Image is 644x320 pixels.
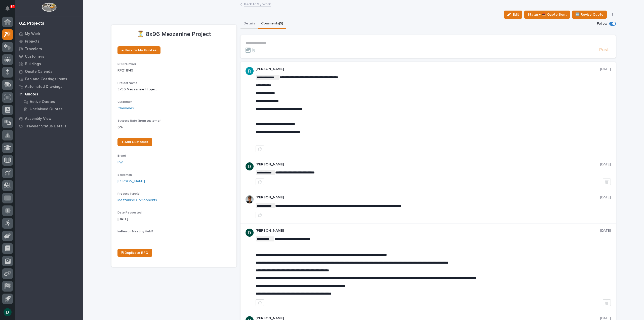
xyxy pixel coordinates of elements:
a: Customers [15,53,83,60]
a: ⎘ Duplicate RFQ [117,249,152,257]
p: [PERSON_NAME] [256,162,600,167]
a: Quotes [15,90,83,98]
a: PWI [117,160,123,165]
img: AOh14Gjx62Rlbesu-yIIyH4c_jqdfkUZL5_Os84z4H1p=s96-c [246,195,254,203]
span: RFQ Number [117,63,136,66]
p: [PERSON_NAME] [256,195,600,200]
button: like this post [256,299,264,306]
p: Onsite Calendar [25,69,54,74]
p: Active Quotes [30,100,55,104]
p: 0 % [117,125,230,130]
a: Projects [15,38,83,45]
span: Status→ 📤 Quote Sent [528,12,567,18]
p: [DATE] [600,162,611,167]
span: Salesman [117,173,132,176]
a: Onsite Calendar [15,68,83,75]
div: 02. Projects [19,21,44,26]
p: Travelers [25,47,42,51]
p: Follow [597,22,607,26]
img: ACg8ocJgdhFn4UJomsYM_ouCmoNuTXbjHW0N3LU2ED0DpQ4pt1V6hA=s96-c [246,229,254,237]
p: [DATE] [600,195,611,200]
p: Unclaimed Quotes [30,107,63,112]
button: like this post [256,179,264,185]
p: ⏳ 8x96 Mezzanine Project [117,31,230,38]
a: Chemelex [117,106,134,111]
span: + Add Customer [122,140,148,144]
span: Success Rate (from customer) [117,119,162,122]
img: ACg8ocLIQ8uTLu8xwXPI_zF_j4cWilWA_If5Zu0E3tOGGkFk=s96-c [246,67,254,75]
span: Edit [513,12,519,17]
a: Unclaimed Quotes [19,105,83,113]
span: 🆕 Revise Quote [575,12,603,18]
p: [PERSON_NAME] [256,67,600,71]
span: ⎘ Duplicate RFQ [122,251,148,255]
button: users-avatar [2,307,13,317]
p: [DATE] [117,217,230,222]
p: 8x96 Mezzanine Project [117,87,230,92]
a: Automated Drawings [15,83,83,90]
span: ← Back to My Quotes [122,49,156,52]
p: - [117,235,230,241]
span: Product Type(s) [117,192,140,195]
p: Assembly View [25,117,51,121]
p: RFQ11849 [117,68,230,73]
button: Post [597,47,611,53]
a: ← Back to My Quotes [117,46,160,54]
button: Delete post [603,299,611,306]
button: Edit [504,11,522,19]
a: My Work [15,30,83,38]
span: Project Name [117,82,138,85]
a: [PERSON_NAME] [117,179,145,184]
a: Assembly View [15,115,83,122]
a: Mezzanine Components [117,198,157,203]
img: Workspace Logo [42,3,56,12]
div: Notifications84 [6,6,13,14]
p: My Work [25,32,40,36]
button: 🆕 Revise Quote [572,11,607,19]
button: Details [240,19,258,29]
button: Comments (5) [258,19,286,29]
p: [DATE] [600,67,611,71]
a: Buildings [15,60,83,68]
a: + Add Customer [117,138,152,146]
p: Buildings [25,62,41,66]
a: Back toMy Work [244,1,271,7]
p: Quotes [25,92,38,97]
button: Delete post [603,179,611,185]
p: Automated Drawings [25,85,62,89]
span: In-Person Meeting Held? [117,230,153,233]
p: 84 [11,5,14,8]
a: Active Quotes [19,98,83,105]
p: Traveler Status Details [25,124,66,129]
a: Traveler Status Details [15,122,83,130]
span: Customer [117,100,132,103]
p: Customers [25,54,44,59]
button: Status→ 📤 Quote Sent [524,11,570,19]
span: Date Requested [117,211,142,214]
p: [PERSON_NAME] [256,229,600,233]
a: Fab and Coatings Items [15,75,83,83]
p: Fab and Coatings Items [25,77,67,82]
span: Post [599,47,609,53]
span: Brand [117,154,126,157]
button: like this post [256,212,264,218]
p: Projects [25,39,39,44]
p: [DATE] [600,229,611,233]
button: like this post [256,146,264,152]
img: ACg8ocJgdhFn4UJomsYM_ouCmoNuTXbjHW0N3LU2ED0DpQ4pt1V6hA=s96-c [246,162,254,170]
button: Notifications [2,3,13,14]
a: Travelers [15,45,83,53]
